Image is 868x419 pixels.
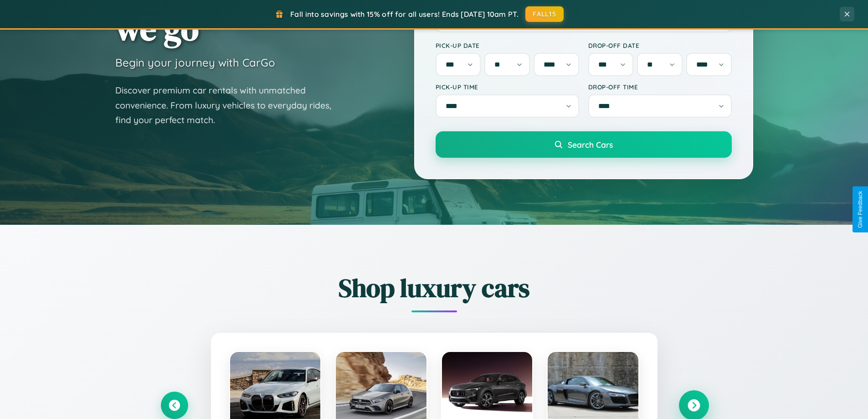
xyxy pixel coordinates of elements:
[115,56,275,69] h3: Begin your journey with CarGo
[568,140,613,150] span: Search Cars
[290,10,519,19] span: Fall into savings with 15% off for all users! Ends [DATE] 10am PT.
[857,191,863,228] div: Give Feedback
[588,41,732,49] label: Drop-off Date
[588,83,732,91] label: Drop-off Time
[436,41,579,49] label: Pick-up Date
[436,83,579,91] label: Pick-up Time
[161,270,708,305] h2: Shop luxury cars
[436,131,732,158] button: Search Cars
[115,83,343,128] p: Discover premium car rentals with unmatched convenience. From luxury vehicles to everyday rides, ...
[525,6,564,22] button: FALL15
